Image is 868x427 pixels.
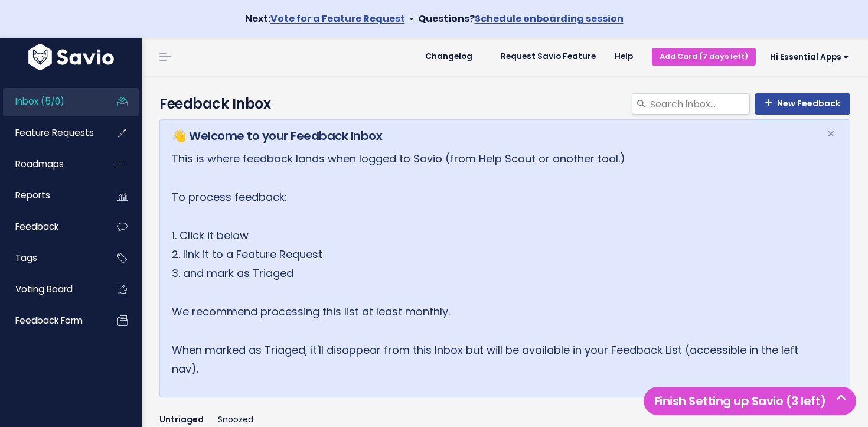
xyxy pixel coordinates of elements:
input: Search inbox... [649,93,750,115]
a: Request Savio Feature [491,48,605,66]
a: Inbox (5/0) [3,88,98,115]
a: Feedback [3,213,98,240]
a: Add Card (7 days left) [652,48,756,65]
a: Feedback form [3,307,98,334]
span: Roadmaps [15,158,64,170]
h5: 👋 Welcome to your Feedback Inbox [172,127,812,145]
a: New Feedback [755,93,850,115]
span: × [827,124,835,144]
span: Reports [15,189,50,201]
h5: Finish Setting up Savio (3 left) [649,392,851,410]
h4: Feedback Inbox [159,93,850,115]
a: Feature Requests [3,119,98,146]
strong: Questions? [418,12,624,25]
span: Feedback form [15,314,83,327]
a: Schedule onboarding session [475,12,624,25]
button: Close [815,120,847,148]
a: Tags [3,245,98,272]
strong: Next: [245,12,405,25]
span: Tags [15,252,37,264]
span: Inbox (5/0) [15,95,64,107]
span: • [410,12,413,25]
a: Vote for a Feature Request [270,12,405,25]
span: Feedback [15,220,58,233]
a: Help [605,48,642,66]
span: Feature Requests [15,126,94,139]
p: This is where feedback lands when logged to Savio (from Help Scout or another tool.) To process f... [172,149,812,379]
a: Voting Board [3,276,98,303]
span: Voting Board [15,283,73,295]
a: Reports [3,182,98,209]
img: logo-white.9d6f32f41409.svg [25,44,117,70]
a: Hi Essential Apps [756,48,859,66]
span: Changelog [425,53,472,61]
a: Roadmaps [3,151,98,178]
span: Hi Essential Apps [770,53,849,61]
